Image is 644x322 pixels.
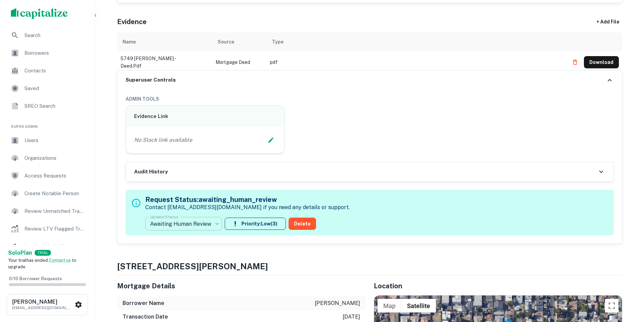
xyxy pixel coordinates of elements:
[5,116,89,132] li: Super Admin
[212,51,266,73] td: Mortgage Deed
[5,168,89,184] a: Access Requests
[126,95,614,103] h6: ADMIN TOOLS
[24,136,85,145] span: Users
[24,84,85,92] span: Saved
[5,63,89,79] a: Contacts
[343,313,360,321] p: [DATE]
[11,8,68,19] img: capitalize-logo.png
[5,150,89,166] a: Organizations
[24,102,85,110] span: SREO Search
[5,238,89,255] a: Lender Admin View
[145,203,350,211] p: Contact [EMAIL_ADDRESS][DOMAIN_NAME] if you need any details or support.
[5,132,89,149] a: Users
[150,214,178,220] label: Update Status
[126,76,176,84] h6: Superuser Controls
[8,258,76,270] span: Your trial has ended. to upgrade.
[272,38,283,46] div: Type
[117,281,366,291] h5: Mortgage Details
[5,80,89,97] a: Saved
[134,113,276,120] h6: Evidence Link
[289,218,316,230] button: Delete
[5,203,89,219] a: Review Unmatched Transactions
[584,56,619,68] button: Download
[24,225,85,233] span: Review LTV Flagged Transactions
[35,250,51,256] div: TRIAL
[610,268,644,300] iframe: Chat Widget
[378,299,401,312] button: Show street map
[8,250,32,256] strong: Solo Plan
[266,51,566,73] td: pdf
[225,218,286,230] button: Priority:Low(3)
[569,57,581,68] button: Delete file
[24,242,85,251] span: Lender Admin View
[145,194,350,205] h5: Request Status: awaiting_human_review
[401,299,436,312] button: Show satellite imagery
[5,45,89,61] a: Borrowers
[5,221,89,237] a: Review LTV Flagged Transactions
[24,31,85,39] span: Search
[374,281,622,291] h5: Location
[117,32,622,70] div: scrollable content
[5,185,89,202] a: Create Notable Person
[123,299,164,307] h6: Borrower Name
[117,51,212,73] td: 5749 [PERSON_NAME] - deed.pdf
[24,67,85,75] span: Contacts
[24,189,85,198] span: Create Notable Person
[5,98,89,114] a: SREO Search
[117,32,212,51] th: Name
[117,17,147,27] h5: Evidence
[24,49,85,57] span: Borrowers
[24,172,85,180] span: Access Requests
[49,258,71,263] a: Contact us
[266,135,276,145] button: Edit Slack Link
[12,305,73,311] p: [EMAIL_ADDRESS][DOMAIN_NAME]
[24,207,85,215] span: Review Unmatched Transactions
[315,299,360,307] p: [PERSON_NAME]
[9,276,62,281] span: 0 / 10 Borrower Requests
[218,38,234,46] div: Source
[117,260,622,272] h4: [STREET_ADDRESS][PERSON_NAME]
[134,136,192,144] p: No Slack link available
[5,27,89,44] a: Search
[24,154,85,162] span: Organizations
[7,294,88,315] button: [PERSON_NAME][EMAIL_ADDRESS][DOMAIN_NAME]
[212,32,266,51] th: Source
[266,32,566,51] th: Type
[134,168,168,176] h6: Audit History
[605,299,619,312] button: Toggle fullscreen view
[123,38,136,46] div: Name
[145,214,222,233] div: Awaiting Human Review
[123,313,168,321] h6: Transaction Date
[8,249,32,257] a: SoloPlan
[584,16,632,28] div: + Add File
[12,299,73,305] h6: [PERSON_NAME]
